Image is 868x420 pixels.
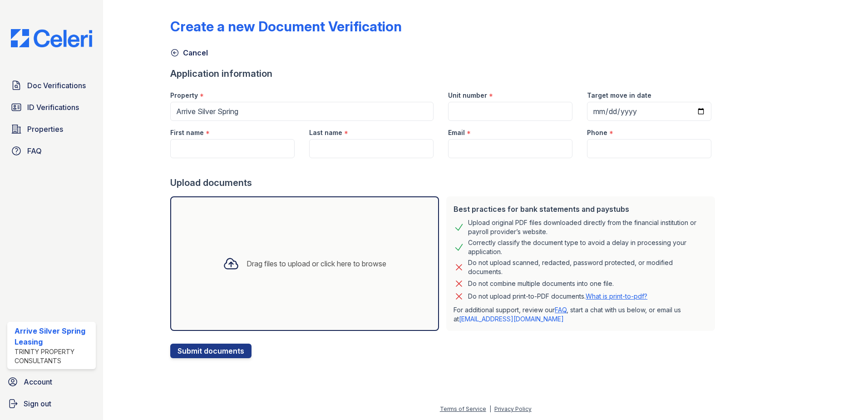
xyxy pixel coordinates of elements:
label: Target move in date [587,91,651,100]
a: Cancel [170,47,208,58]
div: | [489,405,491,412]
label: Unit number [448,91,487,100]
div: Upload original PDF files downloaded directly from the financial institution or payroll provider’... [468,218,708,236]
div: Upload documents [170,176,719,189]
span: Account [24,376,52,387]
button: Submit documents [170,344,252,358]
span: Properties [27,124,63,135]
span: FAQ [27,145,42,156]
p: Do not upload print-to-PDF documents. [468,292,647,301]
div: Create a new Document Verification [170,18,402,35]
div: Arrive Silver Spring Leasing [15,325,92,347]
a: What is print-to-pdf? [586,292,647,300]
div: Do not combine multiple documents into one file. [468,278,614,289]
a: FAQ [555,306,567,314]
label: Last name [309,128,342,137]
a: Privacy Policy [494,405,532,412]
label: Phone [587,128,607,137]
div: Application information [170,67,719,80]
a: Terms of Service [440,405,486,412]
span: Sign out [24,398,51,409]
div: Trinity Property Consultants [15,347,92,365]
a: Properties [7,120,96,138]
label: Email [448,128,465,137]
a: Sign out [4,395,99,413]
div: Do not upload scanned, redacted, password protected, or modified documents. [468,258,708,276]
label: Property [170,91,198,100]
div: Drag files to upload or click here to browse [247,258,386,269]
a: Doc Verifications [7,76,96,95]
img: CE_Logo_Blue-a8612792a0a2168367f1c8372b55b34899dd931a85d93a1a3d3e32e68fde9ad4.png [4,29,99,47]
span: ID Verifications [27,102,79,113]
div: Best practices for bank statements and paystubs [454,204,708,215]
a: Account [4,373,99,391]
p: For additional support, review our , start a chat with us below, or email us at [454,305,708,324]
a: FAQ [7,142,96,160]
a: ID Verifications [7,98,96,116]
div: Correctly classify the document type to avoid a delay in processing your application. [468,238,708,256]
a: [EMAIL_ADDRESS][DOMAIN_NAME] [459,315,564,323]
label: First name [170,128,204,137]
span: Doc Verifications [27,80,86,91]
